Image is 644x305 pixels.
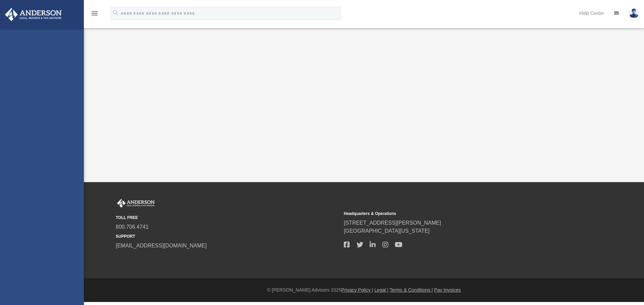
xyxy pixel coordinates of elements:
[112,9,119,16] i: search
[91,9,99,17] i: menu
[116,224,149,230] a: 800.706.4741
[344,228,430,234] a: [GEOGRAPHIC_DATA][US_STATE]
[374,287,388,293] a: Legal |
[344,220,441,226] a: [STREET_ADDRESS][PERSON_NAME]
[91,13,99,17] a: menu
[344,211,567,217] small: Headquarters & Operations
[390,287,433,293] a: Terms & Conditions |
[629,8,639,18] img: User Pic
[341,287,373,293] a: Privacy Policy |
[116,215,339,221] small: TOLL FREE
[116,233,339,239] small: SUPPORT
[434,287,461,293] a: Pay Invoices
[116,243,207,248] a: [EMAIL_ADDRESS][DOMAIN_NAME]
[116,199,156,208] img: Anderson Advisors Platinum Portal
[84,287,644,294] div: © [PERSON_NAME] Advisors 2025
[3,8,64,21] img: Anderson Advisors Platinum Portal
